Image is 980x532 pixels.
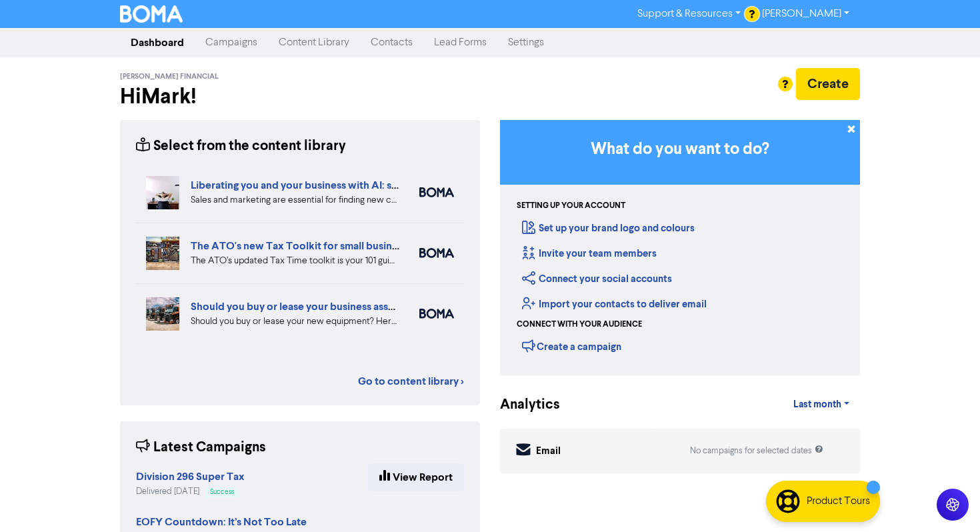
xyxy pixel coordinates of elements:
h3: What do you want to do? [520,140,840,159]
a: Division 296 Super Tax [136,472,245,483]
h2: Hi Mark ! [120,84,480,109]
a: Lead Forms [423,29,497,56]
a: Import your contacts to deliver email [522,298,707,311]
a: Dashboard [120,29,195,56]
strong: Division 296 Super Tax [136,470,245,483]
iframe: Chat Widget [913,468,980,532]
img: boma_accounting [419,309,454,319]
a: Last month [783,391,860,418]
a: Connect your social accounts [522,273,672,285]
img: boma [419,187,454,197]
span: Success [210,489,234,495]
div: Latest Campaigns [136,437,266,458]
span: Last month [793,399,841,411]
div: Connect with your audience [517,319,642,331]
a: Content Library [268,29,360,56]
a: EOFY Countdown: It’s Not Too Late [136,517,307,528]
a: Invite your team members [522,247,657,260]
a: Should you buy or lease your business assets? [191,300,407,313]
div: Select from the content library [136,136,346,157]
a: Contacts [360,29,423,56]
a: The ATO's new Tax Toolkit for small business owners [191,239,445,253]
div: Create a campaign [522,336,621,356]
div: The ATO’s updated Tax Time toolkit is your 101 guide to business taxes. We’ve summarised the key ... [191,254,399,268]
a: Go to content library > [358,373,464,389]
img: boma [419,248,454,258]
a: Set up your brand logo and colours [522,222,695,235]
div: Getting Started in BOMA [500,120,860,375]
div: Sales and marketing are essential for finding new customers but eat into your business time. We e... [191,193,399,207]
a: Liberating you and your business with AI: sales and marketing [191,179,480,192]
div: Email [536,444,561,459]
a: View Report [368,463,464,491]
a: Campaigns [195,29,268,56]
img: BOMA Logo [120,5,183,23]
a: [PERSON_NAME] [751,3,860,25]
button: Create [796,68,860,100]
span: [PERSON_NAME] Financial [120,72,219,81]
strong: EOFY Countdown: It’s Not Too Late [136,515,307,529]
div: Delivered [DATE] [136,485,245,498]
div: Should you buy or lease your new equipment? Here are some pros and cons of each. We also can revi... [191,315,399,329]
div: Setting up your account [517,200,625,212]
div: Analytics [500,395,543,415]
a: Settings [497,29,555,56]
a: Support & Resources [627,3,751,25]
div: No campaigns for selected dates [690,445,823,457]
